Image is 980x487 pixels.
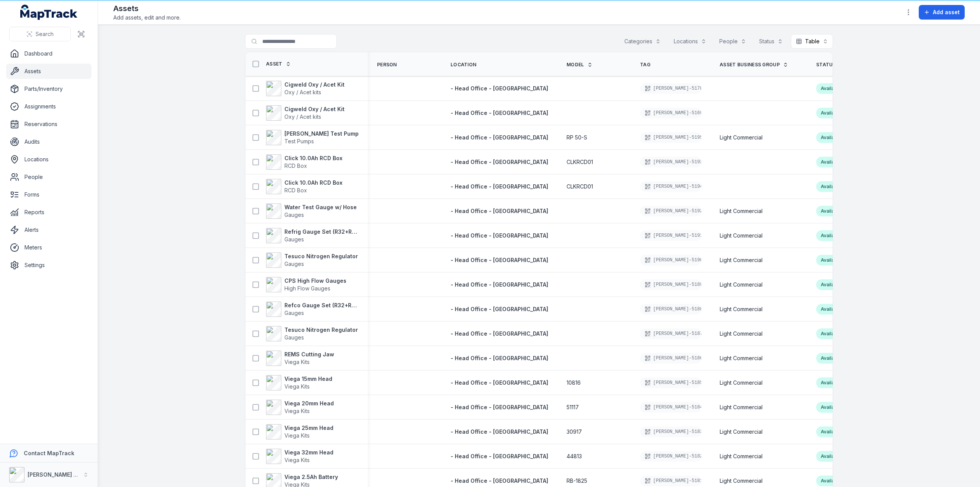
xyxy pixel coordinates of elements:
[720,477,763,485] span: Light Commercial
[266,81,345,96] a: Cigweld Oxy / Acet KitOxy / Acet kits
[640,132,701,143] div: [PERSON_NAME]-5195
[266,351,334,366] a: REMS Cutting JawViega Kits
[284,302,359,309] strong: Refco Gauge Set (R32+R410A+Hoses)
[640,476,701,486] div: [PERSON_NAME]-5181
[816,132,846,143] div: Available
[451,428,548,435] span: - Head Office - [GEOGRAPHIC_DATA]
[451,257,548,263] span: - Head Office - [GEOGRAPHIC_DATA]
[640,426,701,437] div: [PERSON_NAME]-5183
[816,206,846,216] div: Available
[816,402,846,413] div: Available
[6,169,91,185] a: People
[36,30,54,38] span: Search
[284,130,359,138] strong: [PERSON_NAME] Test Pump
[266,449,333,464] a: Viega 32mm HeadViega Kits
[720,330,763,338] span: Light Commercial
[284,383,310,390] span: Viega Kits
[284,310,304,316] span: Gauges
[284,375,332,383] strong: Viega 15mm Head
[720,379,763,387] span: Light Commercial
[284,179,343,187] strong: Click 10.0Ah RCD Box
[720,232,763,239] span: Light Commercial
[720,62,788,68] a: Asset Business Group
[113,3,181,14] h2: Assets
[451,477,548,485] a: - Head Office - [GEOGRAPHIC_DATA]
[266,253,358,268] a: Tesuco Nitrogen RegulatorGauges
[640,328,701,339] div: [PERSON_NAME]-5187
[720,62,780,68] span: Asset Business Group
[640,377,701,388] div: [PERSON_NAME]-5185
[720,281,763,289] span: Light Commercial
[266,228,359,243] a: Refrig Gauge Set (R32+R410A+Hoses)Gauges
[6,134,91,149] a: Audits
[284,212,304,218] span: Gauges
[816,304,846,315] div: Available
[451,159,548,165] span: - Head Office - [GEOGRAPHIC_DATA]
[451,354,548,362] a: - Head Office - [GEOGRAPHIC_DATA]
[754,34,788,49] button: Status
[266,61,291,67] a: Asset
[640,181,701,192] div: [PERSON_NAME]-5194
[284,359,310,365] span: Viega Kits
[451,477,548,484] span: - Head Office - [GEOGRAPHIC_DATA]
[451,453,548,459] span: - Head Office - [GEOGRAPHIC_DATA]
[266,105,345,121] a: Cigweld Oxy / Acet KitOxy / Acet kits
[284,457,310,463] span: Viega Kits
[451,232,548,239] a: - Head Office - [GEOGRAPHIC_DATA]
[816,62,844,68] a: Status
[816,83,846,94] div: Available
[377,62,397,68] span: Person
[640,353,701,364] div: [PERSON_NAME]-5186
[451,404,548,410] span: - Head Office - [GEOGRAPHIC_DATA]
[791,34,833,49] button: Table
[720,403,763,411] span: Light Commercial
[451,208,548,214] span: - Head Office - [GEOGRAPHIC_DATA]
[6,205,91,220] a: Reports
[451,281,548,288] span: - Head Office - [GEOGRAPHIC_DATA]
[816,108,846,118] div: Available
[567,477,587,485] span: RB-1825
[6,152,91,167] a: Locations
[284,424,333,432] strong: Viega 25mm Head
[451,379,548,387] a: - Head Office - [GEOGRAPHIC_DATA]
[6,64,91,79] a: Assets
[284,154,343,162] strong: Click 10.0Ah RCD Box
[266,130,359,145] a: [PERSON_NAME] Test PumpTest Pumps
[451,85,548,92] span: - Head Office - [GEOGRAPHIC_DATA]
[28,471,81,478] strong: [PERSON_NAME] Air
[816,426,846,437] div: Available
[266,326,358,341] a: Tesuco Nitrogen RegulatorGauges
[266,400,334,415] a: Viega 20mm HeadViega Kits
[451,158,548,166] a: - Head Office - [GEOGRAPHIC_DATA]
[451,403,548,411] a: - Head Office - [GEOGRAPHIC_DATA]
[6,46,91,61] a: Dashboard
[266,277,346,292] a: CPS High Flow GaugesHigh Flow Gauges
[451,428,548,436] a: - Head Office - [GEOGRAPHIC_DATA]
[284,81,345,89] strong: Cigweld Oxy / Acet Kit
[284,473,338,481] strong: Viega 2.5Ah Battery
[720,305,763,313] span: Light Commercial
[933,8,960,16] span: Add asset
[451,355,548,361] span: - Head Office - [GEOGRAPHIC_DATA]
[266,61,283,67] span: Asset
[640,157,701,167] div: [PERSON_NAME]-5193
[451,110,548,116] span: - Head Office - [GEOGRAPHIC_DATA]
[451,305,548,313] a: - Head Office - [GEOGRAPHIC_DATA]
[919,5,965,20] button: Add asset
[640,206,701,216] div: [PERSON_NAME]-5192
[6,81,91,97] a: Parts/Inventory
[284,326,358,334] strong: Tesuco Nitrogen Regulator
[720,207,763,215] span: Light Commercial
[640,279,701,290] div: [PERSON_NAME]-5189
[284,408,310,414] span: Viega Kits
[284,162,307,169] span: RCD Box
[816,353,846,364] div: Available
[451,306,548,312] span: - Head Office - [GEOGRAPHIC_DATA]
[266,203,357,219] a: Water Test Gauge w/ HoseGauges
[284,261,304,267] span: Gauges
[284,89,321,95] span: Oxy / Acet kits
[640,255,701,266] div: [PERSON_NAME]-5190
[640,62,650,68] span: Tag
[6,116,91,132] a: Reservations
